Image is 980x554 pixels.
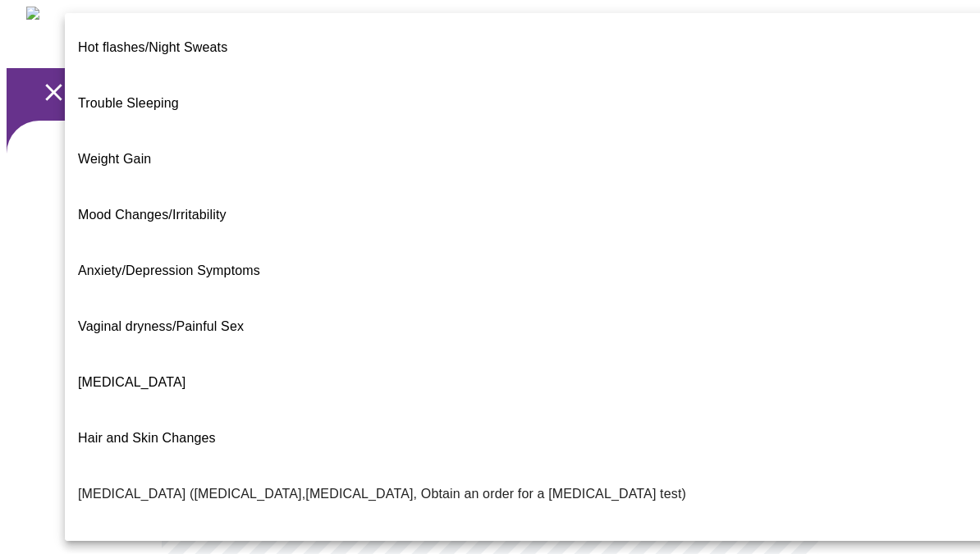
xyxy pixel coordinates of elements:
span: Hot flashes/Night Sweats [78,40,227,54]
span: Trouble Sleeping [78,96,179,110]
p: [MEDICAL_DATA] ([MEDICAL_DATA],[MEDICAL_DATA], Obtain an order for a [MEDICAL_DATA] test) [78,484,686,504]
span: Vaginal dryness/Painful Sex [78,319,244,333]
span: Hair and Skin Changes [78,431,216,445]
span: [MEDICAL_DATA] [78,375,185,389]
span: Anxiety/Depression Symptoms [78,263,260,277]
span: Weight Gain [78,152,151,166]
span: Mood Changes/Irritability [78,208,227,222]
